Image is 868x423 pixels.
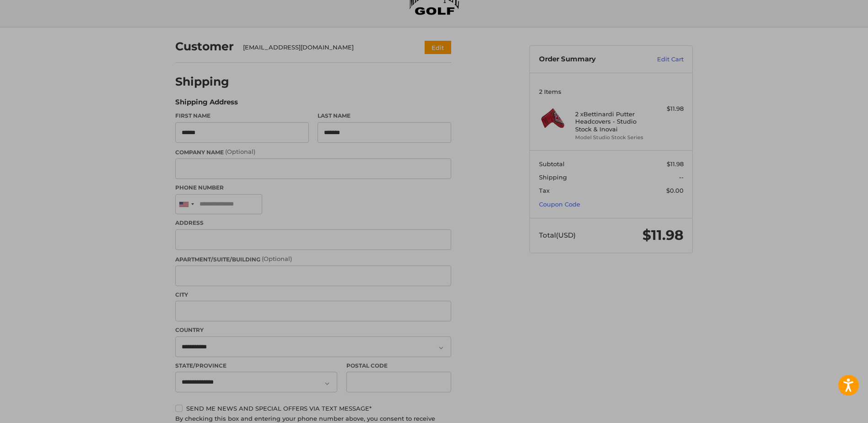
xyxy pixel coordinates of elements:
span: -- [679,174,684,181]
label: Phone Number [175,184,451,192]
label: Postal Code [346,362,452,370]
label: City [175,291,451,299]
label: Address [175,219,451,227]
label: Company Name [175,147,451,157]
h3: Order Summary [539,55,637,64]
span: $0.00 [666,187,684,194]
span: $11.98 [642,227,684,244]
h2: Shipping [175,75,229,89]
span: $11.98 [667,160,684,168]
a: Edit Cart [637,55,684,64]
small: (Optional) [262,255,292,262]
div: $11.98 [647,104,684,114]
h2: Customer [175,39,234,54]
span: Subtotal [539,160,565,168]
span: Shipping [539,174,567,181]
li: Model Studio Stock Series [575,134,645,141]
label: State/Province [175,362,337,370]
span: Tax [539,187,550,194]
label: Apartment/Suite/Building [175,255,451,264]
div: United States: +1 [176,195,197,214]
legend: Shipping Address [175,97,238,112]
span: Total (USD) [539,231,576,239]
a: Coupon Code [539,201,580,208]
label: Send me news and special offers via text message* [175,405,451,412]
label: Last Name [318,112,451,120]
label: Country [175,326,451,334]
small: (Optional) [225,148,255,155]
label: First Name [175,112,309,120]
h3: 2 Items [539,88,684,95]
h4: 2 x Bettinardi Putter Headcovers - Studio Stock & Inovai [575,110,645,133]
div: [EMAIL_ADDRESS][DOMAIN_NAME] [243,43,407,52]
button: Edit [425,41,451,54]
